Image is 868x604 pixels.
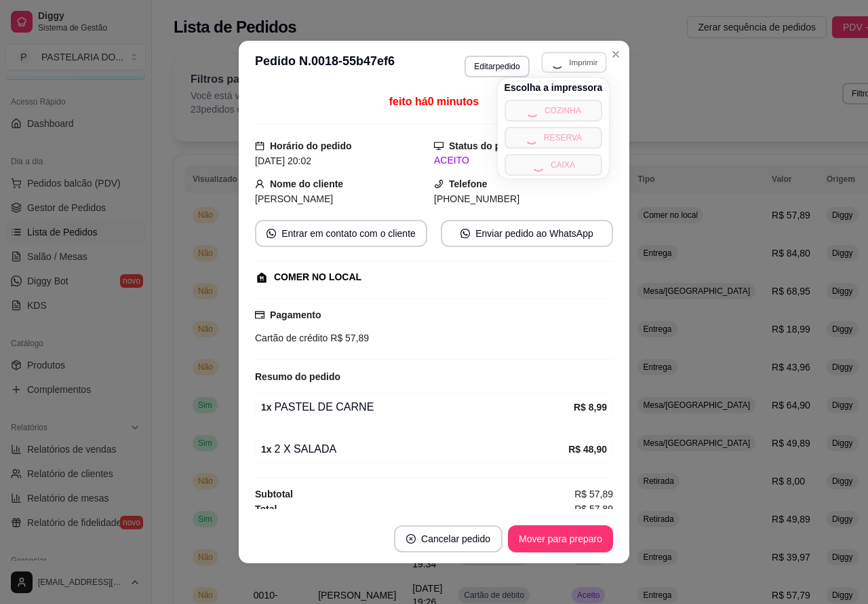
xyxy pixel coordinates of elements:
[255,310,264,320] span: credit-card
[434,141,443,151] span: desktop
[270,309,321,320] strong: Pagamento
[255,193,333,204] span: [PERSON_NAME]
[255,155,311,166] span: [DATE] 20:02
[328,333,369,343] span: R$ 57,89
[261,444,272,455] strong: 1 x
[389,96,479,107] span: feito há 0 minutos
[255,371,340,382] strong: Resumo do pedido
[267,229,276,238] span: whats-app
[261,402,272,413] strong: 1 x
[574,487,613,502] span: R$ 57,89
[406,534,416,544] span: close-circle
[255,489,293,499] strong: Subtotal
[261,399,574,415] div: PASTEL DE CARNE
[508,525,613,552] button: Mover para preparo
[434,193,519,204] span: [PHONE_NUMBER]
[434,153,613,168] div: ACEITO
[449,178,488,189] strong: Telefone
[434,179,443,189] span: phone
[255,141,264,151] span: calendar
[449,140,526,151] strong: Status do pedido
[261,441,568,457] div: 2 X SALADA
[460,229,470,238] span: whats-app
[274,270,361,284] div: COMER NO LOCAL
[465,56,529,77] button: Editarpedido
[505,81,603,94] h4: Escolha a impressora
[255,504,277,514] strong: Total
[441,220,613,247] button: whats-appEnviar pedido ao WhatsApp
[255,52,395,77] h3: Pedido N. 0018-55b47ef6
[255,220,427,247] button: whats-appEntrar em contato com o cliente
[255,179,264,189] span: user
[394,525,502,552] button: close-circleCancelar pedido
[255,333,328,343] span: Cartão de crédito
[605,43,627,65] button: Close
[568,444,607,455] strong: R$ 48,90
[270,140,352,151] strong: Horário do pedido
[574,402,607,413] strong: R$ 8,99
[270,178,343,189] strong: Nome do cliente
[574,502,613,516] span: R$ 57,89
